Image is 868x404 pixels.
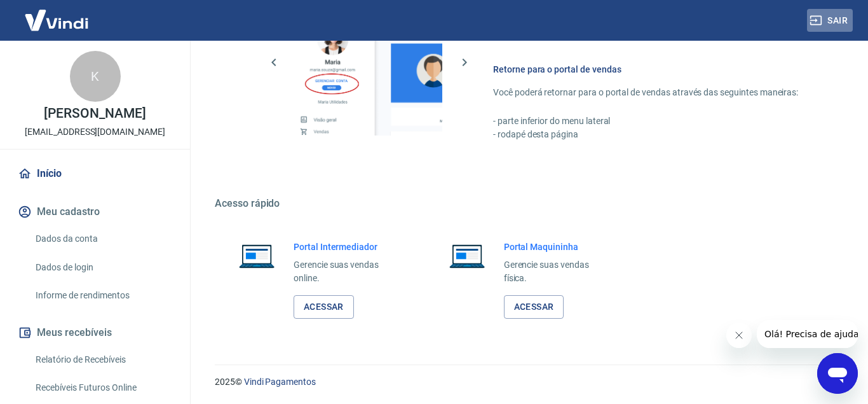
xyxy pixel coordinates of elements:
[493,128,807,141] p: - rodapé desta página
[757,320,858,348] iframe: Message from company
[294,258,402,285] p: Gerencie suas vendas online.
[31,226,175,252] a: Dados da conta
[15,160,175,188] a: Início
[215,197,837,210] h5: Acesso rápido
[15,1,98,39] img: Vindi
[44,107,146,120] p: [PERSON_NAME]
[215,375,837,389] p: 2025 ©
[817,353,858,394] iframe: Button to launch messaging window
[244,377,316,387] a: Vindi Pagamentos
[31,347,175,373] a: Relatório de Recebíveis
[15,319,175,347] button: Meus recebíveis
[440,240,494,271] img: Imagem de um notebook aberto
[807,9,853,32] button: Sair
[70,51,121,102] div: K
[230,240,283,271] img: Imagem de um notebook aberto
[294,295,354,319] a: Acessar
[294,240,402,253] h6: Portal Intermediador
[31,254,175,281] a: Dados de login
[31,375,175,401] a: Recebíveis Futuros Online
[8,9,107,19] span: Olá! Precisa de ajuda?
[493,86,807,99] p: Você poderá retornar para o portal de vendas através das seguintes maneiras:
[31,282,175,309] a: Informe de rendimentos
[493,63,807,76] h6: Retorne para o portal de vendas
[25,125,165,139] p: [EMAIL_ADDRESS][DOMAIN_NAME]
[493,115,807,128] p: - parte inferior do menu lateral
[504,240,613,253] h6: Portal Maquininha
[504,258,613,285] p: Gerencie suas vendas física.
[15,198,175,226] button: Meu cadastro
[504,295,564,319] a: Acessar
[726,323,752,348] iframe: Close message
